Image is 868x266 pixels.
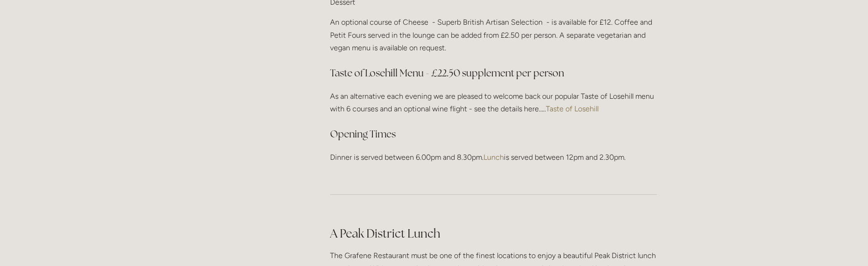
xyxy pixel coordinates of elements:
[330,90,657,115] p: As an alternative each evening we are pleased to welcome back our popular Taste of Losehill menu ...
[483,153,504,162] a: Lunch
[330,16,657,54] p: An optional course of Cheese - Superb British Artisan Selection - is available for £12. Coffee an...
[330,225,657,242] h2: A Peak District Lunch
[330,151,657,164] p: Dinner is served between 6.00pm and 8.30pm. is served between 12pm and 2.30pm.
[330,64,657,82] h3: Taste of Losehill Menu - £22.50 supplement per person
[330,125,657,143] h3: Opening Times
[546,104,599,113] a: Taste of Losehill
